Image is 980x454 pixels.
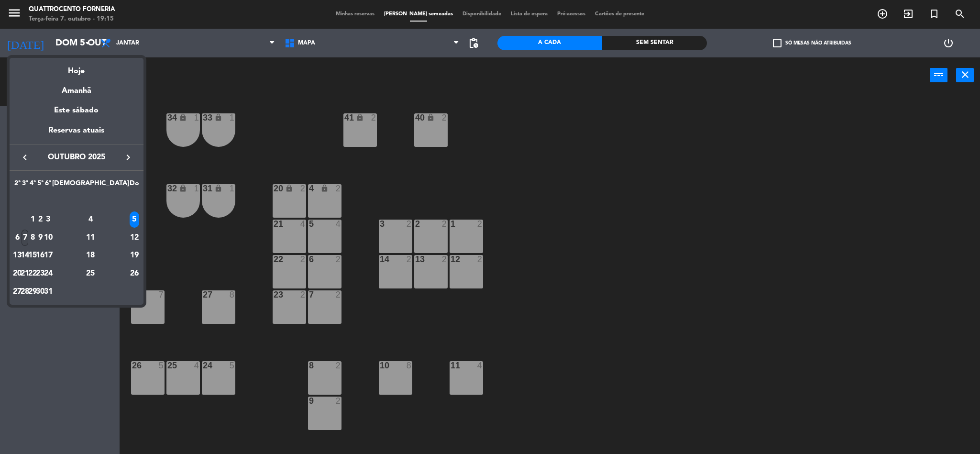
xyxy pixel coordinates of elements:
td: 11 de outubro de 2025 [52,229,129,247]
td: 22 de outubro de 2025 [29,265,36,283]
div: 13 [14,248,21,264]
td: 24 de outubro de 2025 [44,265,52,283]
td: 7 de outubro de 2025 [21,229,29,247]
div: 21 [22,266,29,282]
div: Hoje [10,58,143,78]
td: 10 de outubro de 2025 [44,229,52,247]
td: 27 de outubro de 2025 [13,283,21,301]
div: 24 [44,266,52,282]
div: Amanhã [10,78,143,97]
div: 29 [29,284,36,300]
div: 3 [44,211,52,228]
td: 4 de outubro de 2025 [52,210,129,229]
td: 2 de outubro de 2025 [36,210,44,229]
div: 15 [29,248,36,264]
td: 15 de outubro de 2025 [29,247,36,265]
div: 8 [29,230,36,246]
td: 23 de outubro de 2025 [36,265,44,283]
div: 10 [44,230,52,246]
div: 31 [44,284,52,300]
div: Reservas atuais [10,124,143,144]
td: 31 de outubro de 2025 [44,283,52,301]
td: 12 de outubro de 2025 [129,229,140,247]
th: Terça-feira [21,178,29,193]
div: 18 [56,248,125,264]
div: 19 [130,248,139,264]
div: 23 [37,266,44,282]
td: 21 de outubro de 2025 [21,265,29,283]
td: 14 de outubro de 2025 [21,247,29,265]
span: outubro 2025 [33,151,120,164]
button: keyboard_arrow_right [120,151,137,164]
td: 8 de outubro de 2025 [29,229,36,247]
div: Este sábado [10,97,143,124]
div: 27 [14,284,21,300]
div: 17 [44,248,52,264]
th: Sexta-feira [44,178,52,193]
td: 26 de outubro de 2025 [129,265,140,283]
div: 2 [37,211,44,228]
div: 28 [22,284,29,300]
div: 22 [29,266,36,282]
div: 7 [22,230,29,246]
td: 19 de outubro de 2025 [129,247,140,265]
td: 6 de outubro de 2025 [13,229,21,247]
button: keyboard_arrow_left [16,151,33,164]
td: 1 de outubro de 2025 [29,210,36,229]
td: 13 de outubro de 2025 [13,247,21,265]
i: keyboard_arrow_left [19,152,31,163]
th: Domingo [129,178,140,193]
td: 29 de outubro de 2025 [29,283,36,301]
td: 17 de outubro de 2025 [44,247,52,265]
div: 12 [130,230,139,246]
div: 14 [22,248,29,264]
div: 6 [14,230,21,246]
td: 28 de outubro de 2025 [21,283,29,301]
div: 1 [29,211,36,228]
div: 26 [130,266,139,282]
div: 16 [37,248,44,264]
td: 20 de outubro de 2025 [13,265,21,283]
td: OUT [13,193,140,211]
th: Segunda-feira [13,178,21,193]
td: 16 de outubro de 2025 [36,247,44,265]
div: 30 [37,284,44,300]
i: keyboard_arrow_right [122,152,134,163]
td: 18 de outubro de 2025 [52,247,129,265]
div: 5 [130,211,139,228]
td: 3 de outubro de 2025 [44,210,52,229]
th: Sábado [52,178,129,193]
div: 25 [56,266,125,282]
td: 30 de outubro de 2025 [36,283,44,301]
th: Quarta-feira [29,178,36,193]
div: 4 [56,211,125,228]
td: 9 de outubro de 2025 [36,229,44,247]
th: Quinta-feira [36,178,44,193]
div: 11 [56,230,125,246]
div: 9 [37,230,44,246]
td: 5 de outubro de 2025 [129,210,140,229]
td: 25 de outubro de 2025 [52,265,129,283]
div: 20 [14,266,21,282]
